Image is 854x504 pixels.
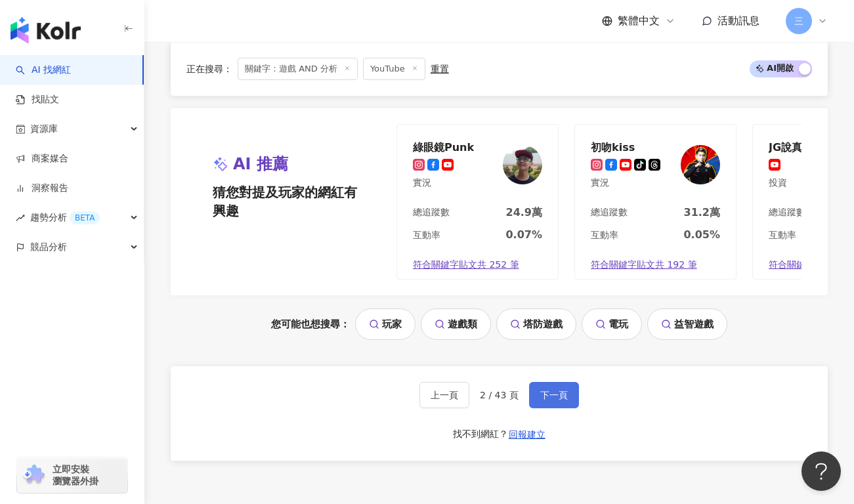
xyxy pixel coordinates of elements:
a: searchAI 找網紅 [16,64,71,77]
span: 下一頁 [540,390,568,400]
span: 2 / 43 頁 [480,390,519,400]
div: 總追蹤數 [769,206,805,219]
img: KOL Avatar [503,145,542,184]
button: 下一頁 [529,382,579,408]
span: AI 推薦 [233,154,288,176]
span: YouTube [363,58,425,80]
div: 實況 [413,177,474,190]
iframe: Help Scout Beacon - Open [801,451,841,491]
span: 上一頁 [431,390,458,400]
span: 符合關鍵字貼文共 192 筆 [591,259,697,272]
a: 遊戲類 [421,308,491,340]
div: BETA [70,211,100,224]
span: 關鍵字：遊戲 AND 分析 [238,58,358,80]
div: 投資 [769,177,813,190]
span: rise [16,213,25,222]
div: 綠眼鏡Punk [413,140,474,154]
a: 綠眼鏡Punk實況KOL Avatar總追蹤數24.9萬互動率0.07%符合關鍵字貼文共 252 筆 [396,124,559,280]
a: 益智遊戲 [647,308,727,340]
div: 您可能也想搜尋： [171,308,828,340]
a: 初吻kiss實況KOL Avatar總追蹤數31.2萬互動率0.05%符合關鍵字貼文共 192 筆 [574,124,737,280]
div: 互動率 [413,229,440,242]
span: 活動訊息 [717,14,759,27]
button: 上一頁 [419,382,469,408]
a: 電玩 [582,308,642,340]
img: chrome extension [21,465,47,486]
div: 互動率 [591,229,618,242]
div: 初吻kiss [591,140,660,154]
div: 找不到網紅？ [453,428,508,441]
div: 0.07% [505,228,542,242]
span: 回報建立 [509,429,545,440]
span: 競品分析 [30,232,67,262]
div: 24.9萬 [506,205,542,220]
span: 繁體中文 [618,14,660,28]
div: 0.05% [683,228,720,242]
div: JG說真的 [769,140,813,154]
img: KOL Avatar [681,145,720,184]
div: 31.2萬 [684,205,720,220]
a: 找貼文 [16,93,59,106]
a: 符合關鍵字貼文共 252 筆 [397,251,558,280]
div: 總追蹤數 [591,206,628,219]
div: 重置 [431,64,449,74]
span: 立即安裝 瀏覽器外掛 [53,463,98,487]
div: 互動率 [769,229,796,242]
a: 塔防遊戲 [496,308,576,340]
a: chrome extension立即安裝 瀏覽器外掛 [17,457,127,493]
a: 玩家 [355,308,416,340]
span: 正在搜尋 ： [186,64,232,74]
div: 實況 [591,177,660,190]
img: logo [11,17,81,43]
span: 符合關鍵字貼文共 252 筆 [413,259,519,272]
div: 總追蹤數 [413,206,450,219]
span: 趨勢分析 [30,203,100,232]
span: 猜您對提及玩家的網紅有興趣 [213,183,365,220]
a: 洞察報告 [16,182,68,195]
a: 符合關鍵字貼文共 192 筆 [575,251,736,280]
button: 回報建立 [508,424,546,445]
span: 三 [794,14,803,28]
span: 資源庫 [30,114,58,144]
a: 商案媒合 [16,152,68,165]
